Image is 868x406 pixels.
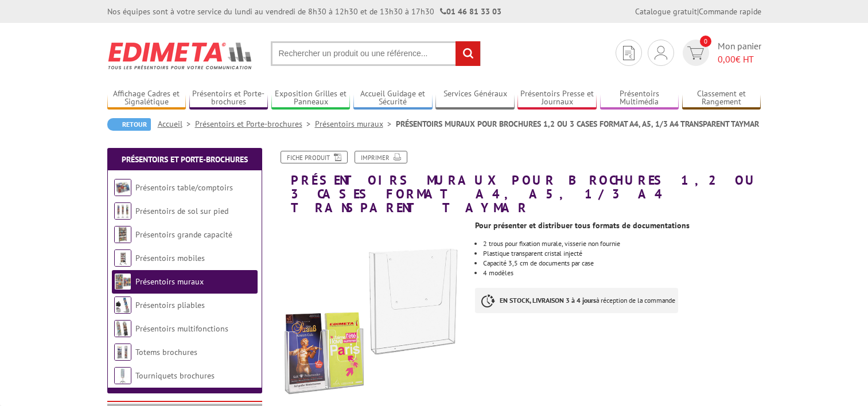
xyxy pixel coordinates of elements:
[281,151,348,163] a: Fiche produit
[315,119,396,129] a: Présentoirs muraux
[718,40,761,66] span: Mon panier
[699,6,761,17] a: Commande rapide
[135,206,228,216] a: Présentoirs de sol sur pied
[158,119,195,129] a: Accueil
[135,229,232,240] a: Présentoirs grande capacité
[114,320,131,337] img: Présentoirs multifonctions
[135,323,228,334] a: Présentoirs multifonctions
[135,276,204,287] a: Présentoirs muraux
[107,89,186,108] a: Affichage Cadres et Signalétique
[483,260,761,267] li: Capacité 3,5 cm de documents par case
[114,273,131,290] img: Présentoirs muraux
[700,36,711,47] span: 0
[271,89,351,108] a: Exposition Grilles et Panneaux
[353,89,433,108] a: Accueil Guidage et Sécurité
[265,151,770,215] h1: PRÉSENTOIRS MURAUX POUR BROCHURES 1,2 OU 3 CASES FORMAT A4, A5, 1/3 A4 TRANSPARENT TAYMAR
[517,89,597,108] a: Présentoirs Presse et Journaux
[135,347,197,357] a: Totems brochures
[623,46,635,60] img: devis rapide
[635,6,761,17] div: |
[475,220,690,231] strong: Pour présenter et distribuer tous formats de documentations
[107,34,254,77] img: Edimeta
[483,240,761,247] li: 2 trous pour fixation murale, visserie non fournie
[135,300,205,310] a: Présentoirs pliables
[122,154,248,165] a: Présentoirs et Porte-brochures
[355,151,407,163] a: Imprimer
[680,40,761,66] a: devis rapide 0 Mon panier 0,00€ HT
[440,6,501,17] strong: 01 46 81 33 03
[114,296,131,314] img: Présentoirs pliables
[114,343,131,361] img: Totems brochures
[687,46,704,60] img: devis rapide
[189,89,268,108] a: Présentoirs et Porte-brochures
[135,182,233,193] a: Présentoirs table/comptoirs
[114,249,131,267] img: Présentoirs mobiles
[135,253,205,263] a: Présentoirs mobiles
[435,89,515,108] a: Services Généraux
[114,226,131,243] img: Présentoirs grande capacité
[135,370,215,381] a: Tourniquets brochures
[718,53,761,66] span: € HT
[107,6,501,17] div: Nos équipes sont à votre service du lundi au vendredi de 8h30 à 12h30 et de 13h30 à 17h30
[655,46,667,60] img: devis rapide
[718,53,735,65] span: 0,00
[635,6,697,17] a: Catalogue gratuit
[114,202,131,220] img: Présentoirs de sol sur pied
[195,119,315,129] a: Présentoirs et Porte-brochures
[483,270,761,276] li: 4 modèles
[600,89,679,108] a: Présentoirs Multimédia
[396,118,759,130] li: PRÉSENTOIRS MURAUX POUR BROCHURES 1,2 OU 3 CASES FORMAT A4, A5, 1/3 A4 TRANSPARENT TAYMAR
[107,118,151,131] a: Retour
[483,250,761,257] li: Plastique transparent cristal injecté
[114,179,131,196] img: Présentoirs table/comptoirs
[114,367,131,384] img: Tourniquets brochures
[271,41,481,66] input: Rechercher un produit ou une référence...
[475,288,678,313] p: à réception de la commande
[500,296,596,304] strong: EN STOCK, LIVRAISON 3 à 4 jours
[682,89,761,108] a: Classement et Rangement
[456,41,480,66] input: rechercher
